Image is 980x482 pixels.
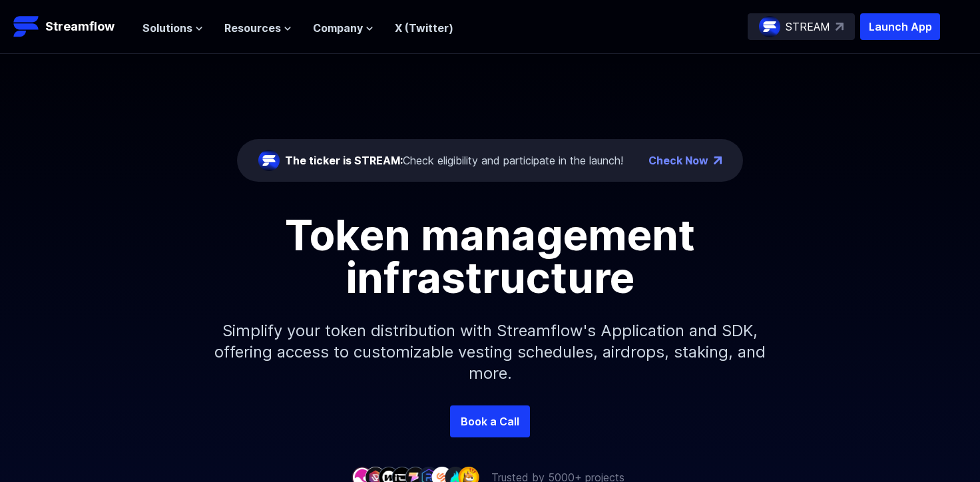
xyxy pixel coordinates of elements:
span: Company [313,20,363,36]
a: STREAM [748,13,855,40]
img: top-right-arrow.svg [836,23,844,31]
span: Solutions [142,20,192,36]
img: streamflow-logo-circle.png [258,150,280,171]
button: Launch App [860,13,940,40]
p: STREAM [786,19,830,35]
a: Check Now [648,152,708,168]
img: streamflow-logo-circle.png [759,16,780,37]
a: Streamflow [13,13,129,40]
span: The ticker is STREAM: [285,154,403,167]
p: Simplify your token distribution with Streamflow's Application and SDK, offering access to custom... [204,299,776,405]
a: Book a Call [450,405,530,437]
div: Check eligibility and participate in the launch! [285,152,623,168]
h1: Token management infrastructure [190,214,790,299]
img: Streamflow Logo [13,13,40,40]
button: Solutions [142,20,203,36]
button: Company [313,20,373,36]
button: Resources [224,20,292,36]
span: Resources [224,20,281,36]
img: top-right-arrow.png [714,156,722,164]
a: X (Twitter) [395,21,453,35]
p: Streamflow [45,17,115,36]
